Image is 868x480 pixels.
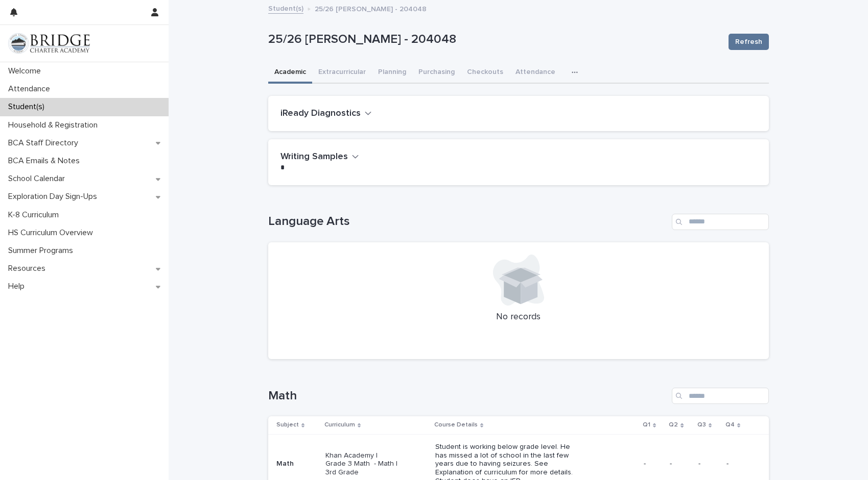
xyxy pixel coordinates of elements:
[4,138,86,148] p: BCA Staff Directory
[434,419,478,431] p: Course Details
[4,84,58,94] p: Attendance
[276,419,299,431] p: Subject
[644,460,662,468] p: -
[268,214,668,229] h1: Language Arts
[280,108,372,119] button: iReady Diagnostics
[461,62,509,84] button: Checkouts
[697,419,706,431] p: Q3
[276,460,317,468] p: Math
[268,2,303,14] a: Student(s)
[672,214,769,230] input: Search
[672,388,769,404] input: Search
[4,102,53,112] p: Student(s)
[372,62,412,84] button: Planning
[280,151,348,163] h2: Writing Samples
[280,151,359,163] button: Writing Samples
[324,419,355,431] p: Curriculum
[268,62,312,84] button: Academic
[4,210,67,220] p: K-8 Curriculum
[4,156,88,166] p: BCA Emails & Notes
[268,389,668,403] h1: Math
[280,312,757,323] p: No records
[4,264,54,273] p: Resources
[735,37,762,47] span: Refresh
[4,192,105,201] p: Exploration Day Sign-Ups
[4,174,73,184] p: School Calendar
[312,62,372,84] button: Extracurricular
[8,33,90,54] img: V1C1m3IdTEidaUdm9Hs0
[325,451,398,477] p: Khan Academy | Grade 3 Math - Math | 3rd Grade
[726,460,753,468] p: -
[725,419,735,431] p: Q4
[4,66,49,76] p: Welcome
[315,3,427,14] p: 25/26 [PERSON_NAME] - 204048
[4,246,81,256] p: Summer Programs
[698,460,718,468] p: -
[509,62,561,84] button: Attendance
[4,228,101,238] p: HS Curriculum Overview
[669,419,678,431] p: Q2
[412,62,461,84] button: Purchasing
[670,460,690,468] p: -
[4,120,106,130] p: Household & Registration
[268,32,720,47] p: 25/26 [PERSON_NAME] - 204048
[280,108,361,119] h2: iReady Diagnostics
[643,419,650,431] p: Q1
[4,282,33,291] p: Help
[729,34,769,50] button: Refresh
